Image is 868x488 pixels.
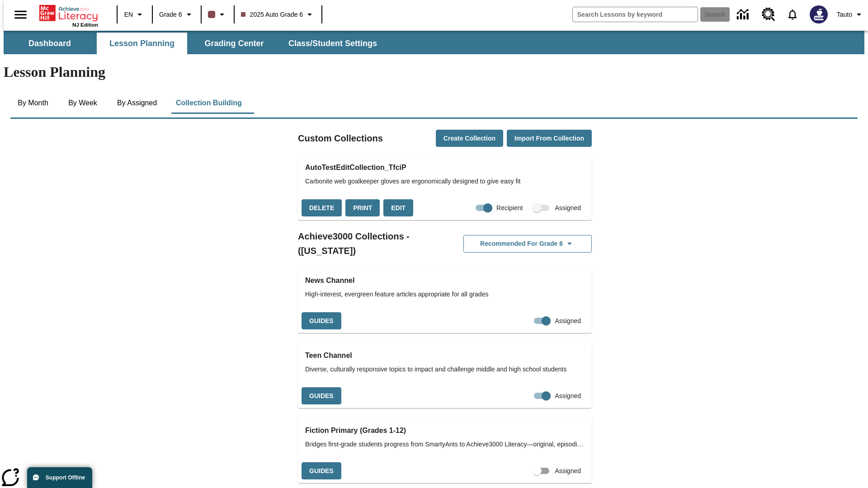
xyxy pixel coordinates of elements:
span: Bridges first-grade students progress from SmartyAnts to Achieve3000 Literacy—original, episodic ... [305,440,585,449]
span: 2025 Auto Grade 6 [241,10,303,19]
button: Create Collection [436,130,503,147]
button: Guides [302,387,341,405]
h3: Fiction Primary (Grades 1-12) [305,424,585,437]
button: Support Offline [27,467,92,488]
h3: News Channel [305,274,585,287]
span: Dashboard [28,38,71,49]
span: High-interest, evergreen feature articles appropriate for all grades [305,290,585,299]
button: Guides [302,462,341,480]
span: EN [124,10,133,19]
button: Recommended for Grade 6 [463,235,592,253]
span: Lesson Planning [109,38,175,49]
button: Grade: Grade 6, Select a grade [156,6,198,23]
div: SubNavbar [4,33,385,54]
button: Dashboard [5,33,95,54]
h1: Lesson Planning [4,64,864,80]
a: Resource Center, Will open in new tab [756,2,781,27]
div: Home [39,3,98,28]
span: Assigned [555,466,581,476]
button: Edit [383,199,413,217]
button: By Assigned [110,92,164,114]
button: Print, will open in a new window [345,199,380,217]
span: Class/Student Settings [288,38,377,49]
span: Support Offline [46,474,85,481]
button: Class: 2025 Auto Grade 6, Select your class [237,6,319,23]
button: Lesson Planning [97,33,187,54]
button: Collection Building [169,92,249,114]
button: Open side menu [7,1,34,28]
span: NJ Edition [72,22,98,28]
button: By Month [10,92,56,114]
button: Class color is dark brown. Change class color [204,6,231,23]
button: Guides [302,312,341,330]
h3: AutoTestEditCollection_TfciP [305,161,585,174]
span: Grade 6 [159,10,182,19]
h3: Teen Channel [305,349,585,362]
span: Carbonite web goalkeeper gloves are ergonomically designed to give easy fit [305,177,585,186]
span: Assigned [555,203,581,213]
button: Select a new avatar [804,3,833,26]
span: Assigned [555,391,581,401]
img: Avatar [810,5,828,23]
button: Profile/Settings [833,6,868,23]
a: Notifications [781,3,804,26]
h2: Achieve3000 Collections - ([US_STATE]) [298,229,445,258]
div: SubNavbar [4,31,864,54]
span: Tauto [837,10,852,19]
input: search field [573,7,698,22]
a: Data Center [731,2,756,27]
span: Grading Center [204,38,264,49]
button: Grading Center [189,33,279,54]
h2: Custom Collections [298,131,383,145]
button: Delete [302,199,342,217]
span: Assigned [555,316,581,326]
button: Language: EN, Select a language [120,6,149,23]
button: Class/Student Settings [281,33,384,54]
span: Recipient [496,203,523,213]
button: By Week [60,92,105,114]
button: Import from Collection [507,130,592,147]
a: Home [39,4,98,22]
span: Diverse, culturally responsive topics to impact and challenge middle and high school students [305,365,585,374]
